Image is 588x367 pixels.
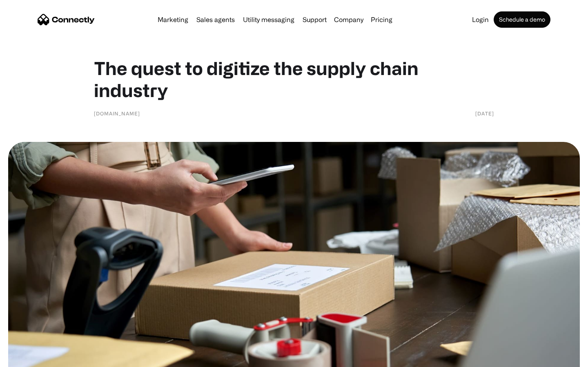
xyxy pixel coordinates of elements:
[193,16,238,23] a: Sales agents
[469,16,492,23] a: Login
[94,57,494,101] h1: The quest to digitize the supply chain industry
[494,11,550,28] a: Schedule a demo
[8,353,49,364] aside: Language selected: English
[475,109,494,117] div: [DATE]
[154,16,192,23] a: Marketing
[94,109,140,117] div: [DOMAIN_NAME]
[240,16,298,23] a: Utility messaging
[299,16,330,23] a: Support
[367,16,396,23] a: Pricing
[334,14,363,25] div: Company
[16,353,49,364] ul: Language list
